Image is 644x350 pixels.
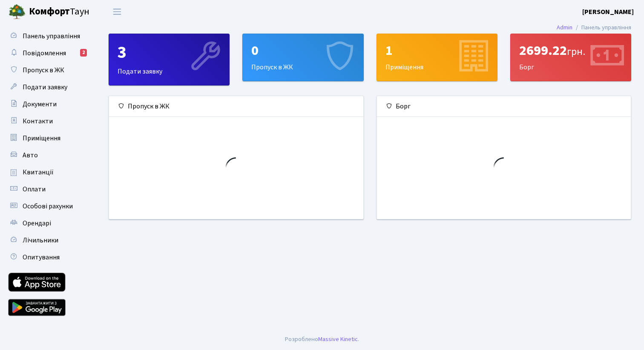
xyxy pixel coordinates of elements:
[4,62,89,79] a: Пропуск в ЖК
[109,34,229,85] div: Подати заявку
[23,134,60,143] span: Приміщення
[106,5,128,19] button: Переключити навігацію
[251,43,354,59] div: 0
[544,19,644,37] nav: breadcrumb
[519,43,622,59] div: 2699.22
[4,164,89,181] a: Квитанції
[4,130,89,147] a: Приміщення
[23,236,58,245] span: Лічильники
[23,253,60,262] span: Опитування
[377,34,497,81] div: Приміщення
[23,31,80,41] span: Панель управління
[9,3,26,20] img: logo.png
[4,249,89,266] a: Опитування
[4,215,89,232] a: Орендарі
[23,168,54,177] span: Квитанції
[377,34,497,81] a: 1Приміщення
[385,43,489,59] div: 1
[243,34,363,81] div: Пропуск в ЖК
[4,198,89,215] a: Особові рахунки
[29,5,89,19] span: Таун
[109,96,363,117] div: Пропуск в ЖК
[4,147,89,164] a: Авто
[80,49,87,57] div: 2
[4,232,89,249] a: Лічильники
[4,113,89,130] a: Контакти
[557,23,572,32] a: Admin
[4,28,89,45] a: Панель управління
[109,34,230,85] a: 3Подати заявку
[23,151,38,160] span: Авто
[23,219,51,228] span: Орендарі
[511,34,631,81] div: Борг
[23,185,46,194] span: Оплати
[23,202,73,211] span: Особові рахунки
[4,45,89,62] a: Повідомлення2
[4,79,89,96] a: Подати заявку
[582,7,634,17] a: [PERSON_NAME]
[23,65,64,75] span: Пропуск в ЖК
[4,181,89,198] a: Оплати
[567,44,585,59] span: грн.
[118,43,221,63] div: 3
[23,83,67,92] span: Подати заявку
[4,96,89,113] a: Документи
[377,96,631,117] div: Борг
[285,335,359,344] div: Розроблено .
[572,23,631,32] li: Панель управління
[23,117,53,126] span: Контакти
[23,48,66,58] span: Повідомлення
[242,34,363,81] a: 0Пропуск в ЖК
[318,335,358,344] a: Massive Kinetic
[29,5,70,18] b: Комфорт
[23,100,57,109] span: Документи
